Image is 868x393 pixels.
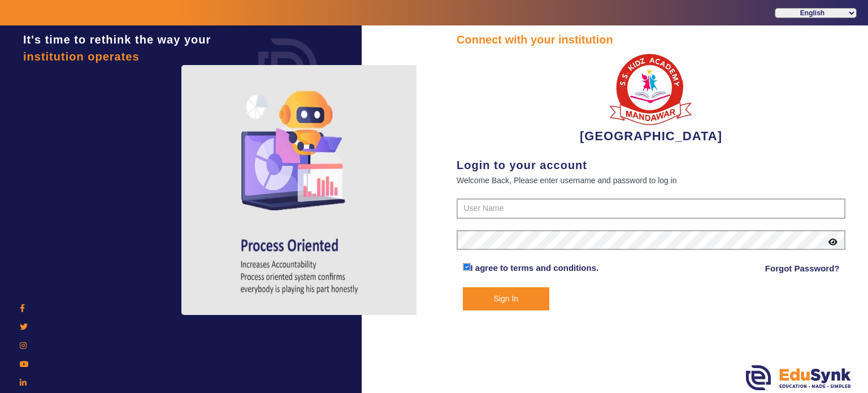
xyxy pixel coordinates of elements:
[23,33,211,46] span: It's time to rethink the way your
[471,263,599,273] a: I agree to terms and conditions.
[457,198,845,219] input: User Name
[609,48,693,127] img: b9104f0a-387a-4379-b368-ffa933cda262
[181,65,419,315] img: login4.png
[245,25,330,110] img: login.png
[23,50,140,63] span: institution operates
[457,48,845,145] div: [GEOGRAPHIC_DATA]
[746,365,851,390] img: edusynk.png
[457,157,845,174] div: Login to your account
[765,262,840,275] a: Forgot Password?
[463,287,550,310] button: Sign In
[457,174,845,187] div: Welcome Back, Please enter username and password to log in
[457,31,845,48] div: Connect with your institution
